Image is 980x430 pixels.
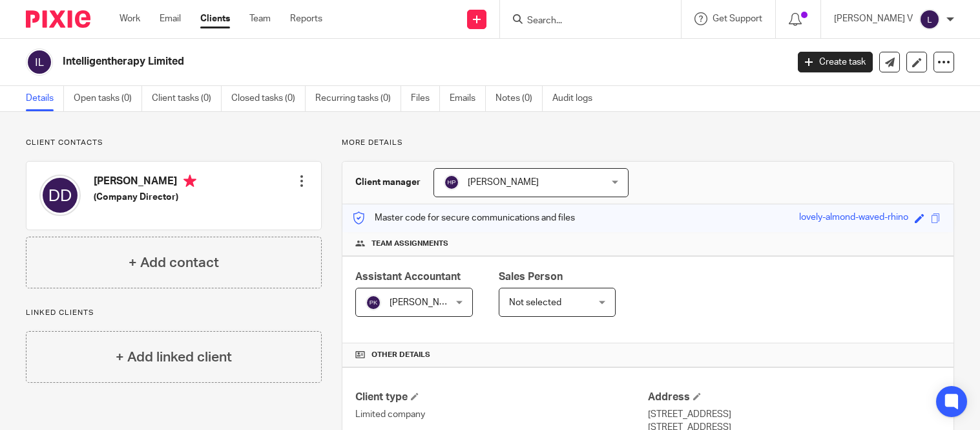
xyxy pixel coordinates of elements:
input: Search [526,16,642,27]
p: Client contacts [26,138,322,148]
a: Reports [290,12,322,25]
p: [PERSON_NAME] V [834,12,913,25]
i: Primary [183,175,196,188]
span: Team assignments [371,239,448,249]
p: Master code for secure communications and files [352,211,575,224]
a: Recurring tasks (0) [315,86,401,111]
p: [STREET_ADDRESS] [648,408,941,421]
h4: Address [648,391,941,404]
p: More details [342,138,954,148]
span: [PERSON_NAME] [390,298,461,307]
a: Notes (0) [495,86,543,111]
img: Pixie [26,10,90,28]
span: [PERSON_NAME] [468,178,539,187]
a: Client tasks (0) [152,86,222,111]
a: Work [120,12,140,25]
span: Assistant Accountant [355,272,461,282]
a: Clients [200,12,230,25]
span: Sales Person [499,272,563,282]
span: Other details [371,350,430,360]
a: Closed tasks (0) [231,86,306,111]
a: Open tasks (0) [74,86,142,111]
span: Not selected [509,298,561,307]
img: svg%3E [919,9,940,30]
h4: + Add linked client [116,347,232,367]
img: svg%3E [444,175,459,190]
img: svg%3E [39,175,81,216]
p: Limited company [355,408,648,421]
a: Emails [450,86,486,111]
p: Linked clients [26,308,322,318]
span: Get Support [713,14,762,23]
img: svg%3E [26,48,53,76]
h4: [PERSON_NAME] [94,175,196,191]
a: Details [26,86,64,111]
h4: Client type [355,391,648,404]
img: svg%3E [366,295,381,310]
h3: Client manager [355,176,421,189]
a: Create task [798,52,873,72]
a: Email [160,12,181,25]
h4: + Add contact [129,253,219,273]
a: Team [249,12,271,25]
a: Audit logs [552,86,602,111]
div: lovely-almond-waved-rhino [799,211,908,226]
h2: Intelligentherapy Limited [63,55,635,69]
a: Files [411,86,440,111]
h5: (Company Director) [94,191,196,204]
